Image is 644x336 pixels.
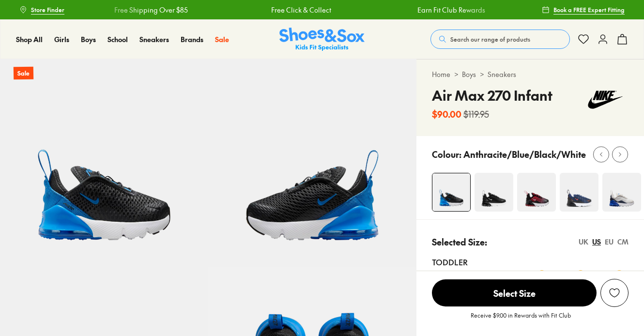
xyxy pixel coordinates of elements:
[463,107,489,121] s: $119.95
[432,279,597,306] span: Select Size
[432,279,597,307] button: Select Size
[279,28,365,51] a: Shoes & Sox
[553,5,625,14] span: Book a FREE Expert Fitting
[432,173,470,211] img: 4-493713_1
[432,69,629,79] div: > >
[81,34,96,45] a: Boys
[107,34,128,45] a: School
[579,237,588,247] div: UK
[215,34,229,45] a: Sale
[600,279,629,307] button: Add to Wishlist
[417,5,485,15] a: Earn Fit Club Rewards
[471,311,571,328] p: Receive $9.00 in Rewards with Fit Club
[432,148,461,161] p: Colour:
[617,237,629,247] div: CM
[488,69,516,79] a: Sneakers
[475,173,513,212] img: 4-453156_1
[208,59,416,267] img: 5-493714_1
[139,34,169,45] a: Sneakers
[432,235,487,248] p: Selected Size:
[271,5,331,15] a: Free Click & Collect
[602,173,641,212] img: 4-543284_1
[181,34,203,45] a: Brands
[463,148,586,161] p: Anthracite/Blue/Black/White
[432,85,552,106] h4: Air Max 270 Infant
[542,1,625,18] a: Book a FREE Expert Fitting
[19,1,64,18] a: Store Finder
[517,173,556,212] img: 4-553320_1
[432,107,461,121] b: $90.00
[582,85,629,114] img: Vendor logo
[14,67,33,80] p: Sale
[114,5,187,15] a: Free Shipping Over $85
[31,5,64,14] span: Store Finder
[432,69,450,79] a: Home
[279,28,365,51] img: SNS_Logo_Responsive.svg
[430,30,570,49] button: Search our range of products
[432,256,629,268] div: Toddler
[560,173,598,212] img: 4-478599_1
[462,69,476,79] a: Boys
[605,237,613,247] div: EU
[592,237,601,247] div: US
[450,35,530,44] span: Search our range of products
[54,34,69,45] a: Girls
[16,34,43,45] a: Shop All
